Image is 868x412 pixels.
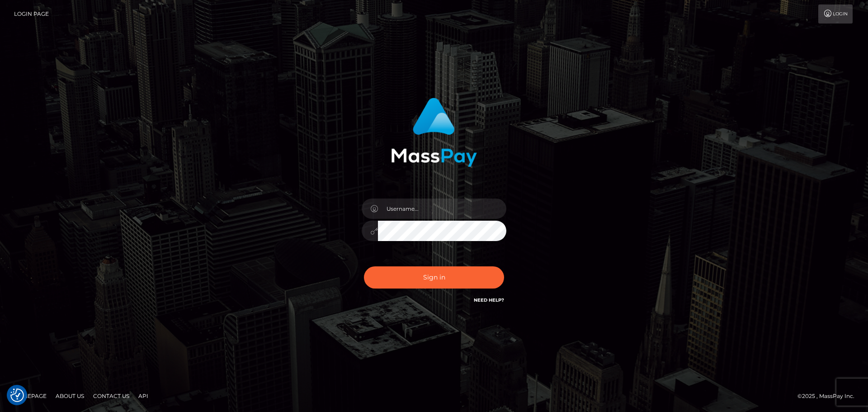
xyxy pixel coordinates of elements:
[10,388,24,402] button: Consent Preferences
[391,98,477,167] img: MassPay Login
[378,199,506,219] input: Username...
[10,388,24,402] img: Revisit consent button
[90,389,133,403] a: Contact Us
[474,297,504,303] a: Need Help?
[10,389,50,403] a: Homepage
[797,391,861,401] div: © 2025 , MassPay Inc.
[14,5,49,24] a: Login Page
[818,5,853,24] a: Login
[52,389,88,403] a: About Us
[364,266,504,289] button: Sign in
[135,389,152,403] a: API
